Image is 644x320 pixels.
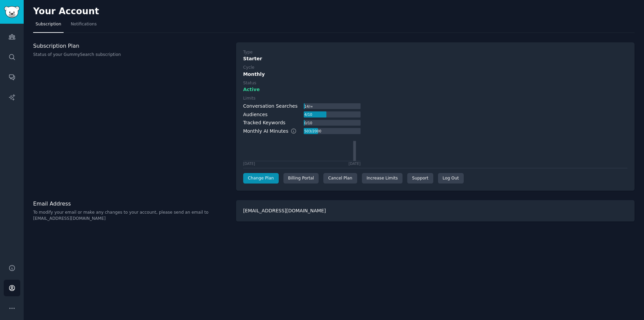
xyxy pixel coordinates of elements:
[236,200,635,221] div: [EMAIL_ADDRESS][DOMAIN_NAME]
[33,52,229,58] p: Status of your GummySearch subscription
[243,161,255,166] div: [DATE]
[304,120,313,126] div: 0 / 10
[33,42,229,49] h3: Subscription Plan
[304,103,314,109] div: 14 / ∞
[243,173,279,184] a: Change Plan
[348,161,361,166] div: [DATE]
[304,111,313,118] div: 4 / 10
[4,6,20,18] img: GummySearch logo
[323,173,357,184] div: Cancel Plan
[33,200,229,207] h3: Email Address
[33,19,64,33] a: Subscription
[362,173,403,184] a: Increase Limits
[243,71,627,78] div: Monthly
[243,49,253,56] div: Type
[243,95,256,102] div: Limits
[71,21,97,27] span: Notifications
[68,19,99,33] a: Notifications
[243,65,254,71] div: Cycle
[243,55,627,62] div: Starter
[243,119,285,126] div: Tracked Keywords
[304,128,322,134] div: 503 / 2000
[243,128,304,135] div: Monthly AI Minutes
[243,103,298,110] div: Conversation Searches
[33,210,229,221] p: To modify your email or make any changes to your account, please send an email to [EMAIL_ADDRESS]...
[283,173,319,184] div: Billing Portal
[243,86,260,93] span: Active
[33,6,99,17] h2: Your Account
[438,173,464,184] div: Log Out
[243,111,268,118] div: Audiences
[243,80,256,86] div: Status
[36,21,61,27] span: Subscription
[407,173,433,184] a: Support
